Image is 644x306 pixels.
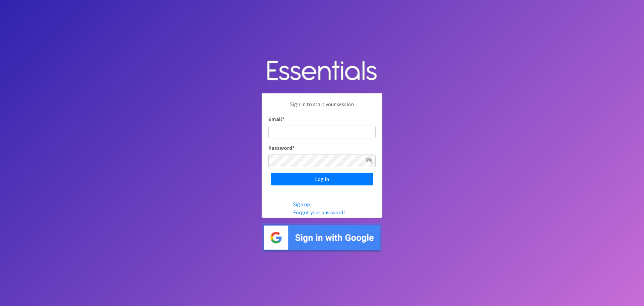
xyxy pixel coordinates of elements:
[282,116,284,122] abbr: required
[268,115,284,123] label: Email
[268,100,376,115] p: Sign in to start your session
[268,144,294,152] label: Password
[292,144,294,151] abbr: required
[293,201,310,208] a: Sign up
[262,54,382,88] img: Human Essentials
[262,223,382,252] img: Sign in with Google
[271,173,373,185] input: Log in
[293,209,345,216] a: Forgot your password?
